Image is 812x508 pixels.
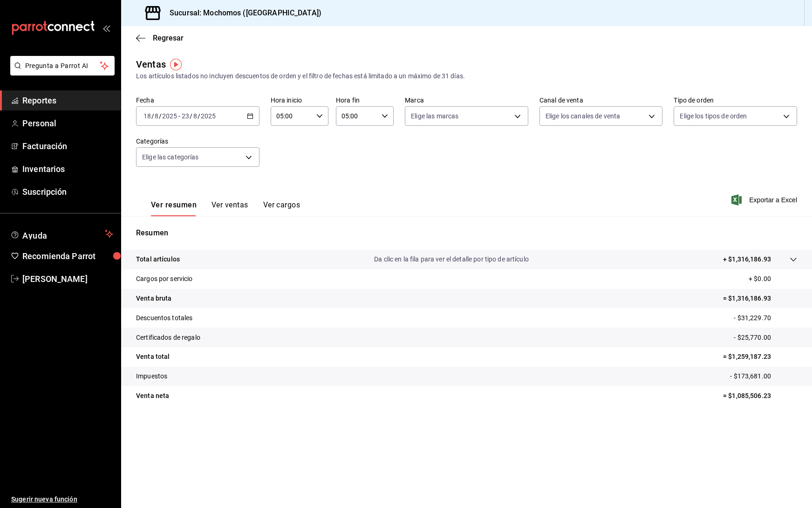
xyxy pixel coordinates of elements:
span: Ayuda [22,228,101,240]
p: Resumen [136,227,797,239]
h3: Sucursal: Mochomos ([GEOGRAPHIC_DATA]) [162,7,321,19]
p: Venta total [136,352,170,362]
label: Fecha [136,97,259,103]
span: Recomienda Parrot [22,250,113,262]
button: Regresar [136,34,184,42]
p: Da clic en la fila para ver el detalle por tipo de artículo [374,254,529,264]
span: Facturación [22,140,113,152]
input: -- [154,112,159,120]
p: = $1,316,186.93 [723,294,797,303]
span: / [198,112,200,120]
span: Elige los canales de venta [546,111,620,121]
span: Suscripción [22,185,113,198]
span: Elige las categorías [142,152,199,162]
input: ---- [200,112,216,120]
label: Marca [405,97,528,103]
p: Descuentos totales [136,313,192,323]
p: - $25,770.00 [734,333,797,343]
img: Tooltip marker [170,59,182,70]
div: Los artículos listados no incluyen descuentos de orden y el filtro de fechas está limitado a un m... [136,71,797,81]
span: Regresar [153,34,184,42]
a: Pregunta a Parrot AI [7,68,115,77]
span: / [190,112,192,120]
input: -- [143,112,151,120]
p: Impuestos [136,371,167,381]
span: / [151,112,154,120]
label: Categorías [136,138,259,144]
p: Cargos por servicio [136,274,193,284]
span: [PERSON_NAME] [22,273,113,285]
input: -- [193,112,198,120]
input: -- [181,112,190,120]
label: Hora inicio [271,97,328,103]
span: - [178,112,180,120]
span: Personal [22,117,113,130]
p: = $1,259,187.23 [723,352,797,362]
span: Elige las marcas [411,111,458,121]
span: Pregunta a Parrot AI [25,61,100,71]
p: + $0.00 [749,274,797,284]
button: Pregunta a Parrot AI [10,56,115,76]
div: Ventas [136,57,166,71]
span: Sugerir nueva función [11,494,113,504]
input: ---- [162,112,177,120]
p: + $1,316,186.93 [723,254,771,264]
p: = $1,085,506.23 [723,391,797,401]
label: Canal de venta [539,97,663,103]
span: Reportes [22,94,113,107]
label: Hora fin [336,97,394,103]
button: Ver ventas [212,200,248,216]
div: navigation tabs [151,200,300,216]
p: Certificados de regalo [136,333,200,343]
span: Elige los tipos de orden [680,111,747,121]
span: Inventarios [22,163,113,175]
button: Ver cargos [263,200,300,216]
button: Exportar a Excel [733,194,797,206]
button: Ver resumen [151,200,197,216]
p: Total artículos [136,254,180,264]
p: Venta neta [136,391,169,401]
p: - $31,229.70 [734,313,797,323]
p: Venta bruta [136,294,171,303]
button: open_drawer_menu [102,24,110,32]
p: - $173,681.00 [730,371,797,381]
label: Tipo de orden [674,97,797,103]
span: / [159,112,162,120]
